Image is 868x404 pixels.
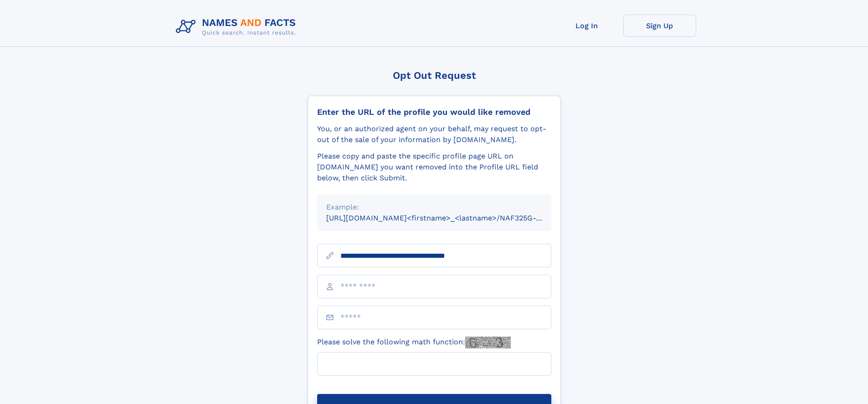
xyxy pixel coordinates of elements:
label: Please solve the following math function: [317,337,511,348]
div: Example: [326,202,542,213]
a: Log In [550,15,623,37]
div: You, or an authorized agent on your behalf, may request to opt-out of the sale of your informatio... [317,123,551,145]
small: [URL][DOMAIN_NAME]<firstname>_<lastname>/NAF325G-xxxxxxxx [326,214,569,222]
img: Logo Names and Facts [172,15,303,39]
a: Sign Up [623,15,696,37]
div: Enter the URL of the profile you would like removed [317,107,551,117]
div: Please copy and paste the specific profile page URL on [DOMAIN_NAME] you want removed into the Pr... [317,151,551,184]
div: Opt Out Request [308,70,561,81]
